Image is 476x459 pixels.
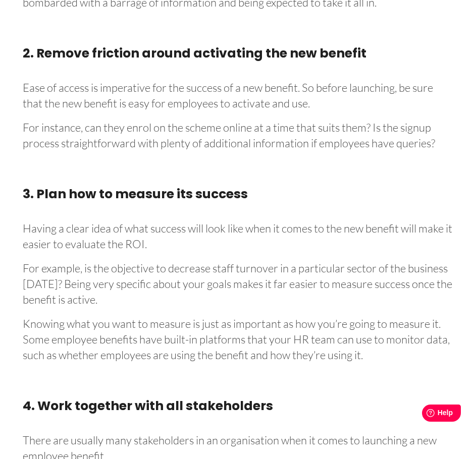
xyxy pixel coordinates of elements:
p: Having a clear idea of what success will look like when it comes to the new benefit will make it ... [23,217,453,252]
strong: 2. Remove friction around activating the new benefit [23,44,366,62]
p: Knowing what you want to measure is just as important as how you’re going to measure it. Some emp... [23,312,453,363]
p: For example, is the objective to decrease staff turnover in a particular sector of the business [... [23,257,453,307]
p: For instance, can they enrol on the scheme online at a time that suits them? Is the signup proces... [23,116,453,151]
iframe: Help widget launcher [386,400,465,429]
p: Ease of access is imperative for the success of a new benefit. So before launching, be sure that ... [23,76,453,111]
strong: 4. Work together with all stakeholders [23,397,273,415]
strong: 3. Plan how to measure its success [23,185,248,203]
